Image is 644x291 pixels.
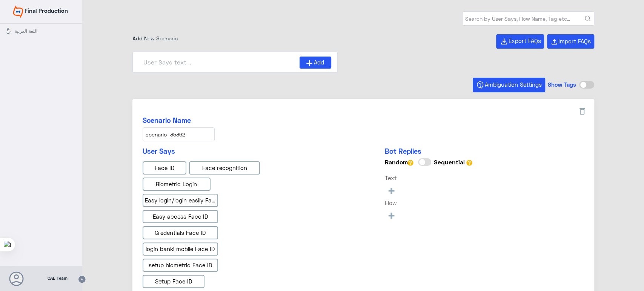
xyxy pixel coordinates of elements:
[558,38,591,44] span: Import FAQs
[547,34,594,49] button: Import FAQs
[25,7,68,14] span: Final Production
[143,194,218,207] input: Easy login/login easily Face ID
[387,209,395,221] span: +
[384,209,398,221] button: +
[384,147,421,155] span: Bot Replies
[384,184,398,196] button: +
[48,275,68,282] span: CAE Team
[548,81,576,89] h5: Show Tags
[509,37,541,44] span: Export FAQs
[485,81,542,88] span: Ambiguation Settings
[384,199,473,206] h6: Flow
[15,28,59,35] span: اللغة العربية
[300,57,331,69] button: Add
[434,158,472,166] h6: Sequential
[143,147,275,156] h5: User Says
[13,6,23,18] img: Widebot Logo
[189,161,260,175] input: Face recognition
[143,226,218,240] input: Credentials Face ID
[143,127,215,141] input: Add Scenario Name
[143,242,218,256] input: login banki mobile Face ID
[473,78,545,92] button: Ambiguation Settings
[143,259,218,272] input: setup biometric Face ID
[384,158,413,166] h6: Random
[132,35,178,41] span: Add New Scenario
[463,12,594,25] input: Search by User Says, Flow Name, Tag etc…
[496,34,544,49] button: Export FAQs
[143,178,211,191] input: Biometric Login
[314,58,324,67] span: Add
[143,210,218,224] input: Easy access Face ID
[143,161,186,175] input: Face ID
[585,16,590,21] button: Search
[143,116,584,125] h5: Scenario Name
[143,275,204,288] input: Setup Face ID
[9,271,23,286] button: Avatar
[387,184,395,196] span: +
[139,57,300,68] input: User Says text ..
[384,175,473,181] h6: Text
